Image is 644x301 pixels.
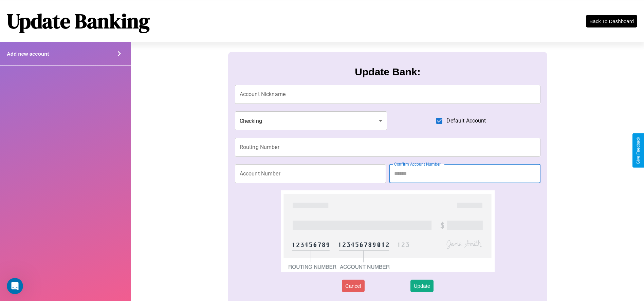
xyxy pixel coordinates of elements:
[636,137,641,164] div: Give Feedback
[235,111,387,130] div: Checking
[7,7,150,35] h1: Update Banking
[355,66,420,78] h3: Update Bank:
[7,278,23,294] iframe: Intercom live chat
[410,280,434,292] button: Update
[281,190,495,272] img: check
[446,117,486,125] span: Default Account
[342,280,365,292] button: Cancel
[394,161,441,167] label: Confirm Account Number
[7,51,49,57] h4: Add new account
[586,15,637,27] button: Back To Dashboard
